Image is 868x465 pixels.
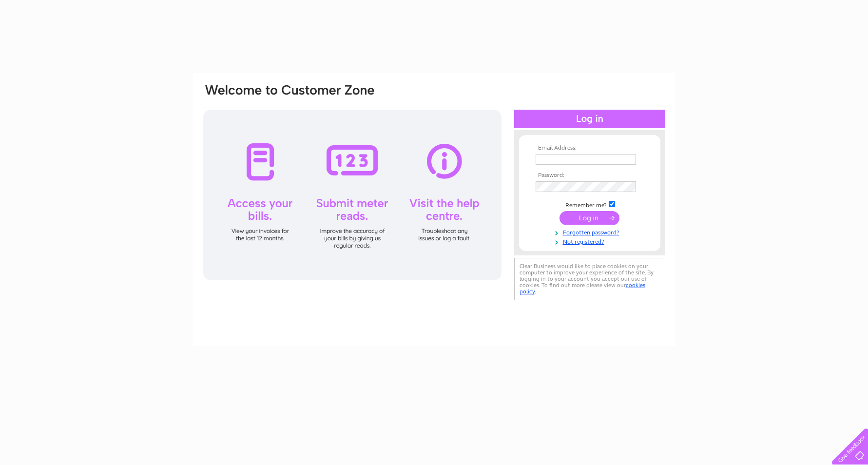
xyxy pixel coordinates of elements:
td: Remember me? [533,199,646,209]
input: Submit [559,211,619,225]
div: Clear Business would like to place cookies on your computer to improve your experience of the sit... [514,258,665,300]
a: Not registered? [536,236,646,246]
a: cookies policy [520,282,645,295]
a: Forgotten password? [536,227,646,236]
th: Email Address: [533,145,646,152]
th: Password: [533,172,646,179]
